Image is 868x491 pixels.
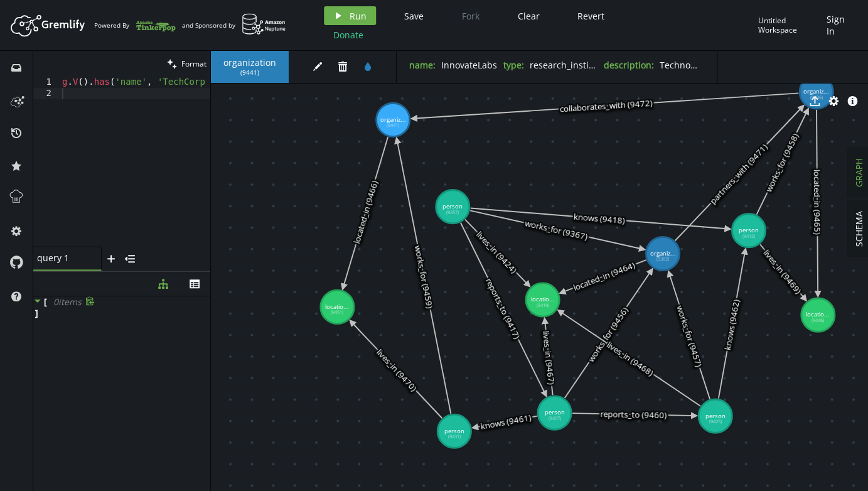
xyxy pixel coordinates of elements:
tspan: (9362) [656,256,669,262]
div: Untitled Workspace [758,16,820,35]
span: Revert [577,10,604,22]
tspan: (9425) [709,418,722,424]
span: [ [44,296,47,308]
span: Sign In [826,13,852,37]
button: Donate [324,25,373,44]
tspan: (9407) [549,415,561,421]
text: knows (9462) [722,298,742,351]
tspan: (9412) [742,232,755,239]
tspan: person [739,226,759,234]
span: ] [33,308,38,319]
tspan: organiz... [380,116,406,124]
tspan: person [545,408,565,416]
tspan: person [442,202,463,210]
div: 1 [33,77,60,88]
span: Run [350,10,367,22]
button: Save [395,6,433,25]
span: GRAPH [853,158,865,187]
div: and Sponsored by [182,13,286,37]
label: name : [409,59,436,71]
span: InnovateLabs [441,59,497,71]
tspan: locatio... [531,295,555,303]
span: Clear [518,10,540,22]
span: Format [181,58,206,69]
span: Donate [333,29,363,41]
label: description : [604,59,654,71]
img: AWS Neptune [242,13,286,35]
button: Fork [452,6,490,25]
tspan: (9451) [331,309,343,315]
tspan: (9441) [387,122,399,128]
tspan: (9431) [448,433,461,440]
span: organization [223,57,276,68]
span: research_institute [530,59,606,71]
button: Revert [568,6,614,25]
div: Powered By [94,14,176,36]
tspan: locatio... [325,303,349,311]
button: Format [163,51,210,77]
div: 2 [33,88,60,99]
span: 0 item s [53,296,82,308]
tspan: person [705,411,726,419]
tspan: person [444,426,464,434]
span: Save [404,10,424,22]
span: ( 9441 ) [240,68,259,77]
tspan: organiz... [650,249,675,257]
tspan: (9419) [537,302,549,308]
span: Fork [462,10,480,22]
span: query 1 [37,252,87,264]
text: knows (9461) [480,411,532,431]
button: Run [324,6,376,25]
button: Clear [508,6,549,25]
span: SCHEMA [853,211,865,247]
text: reports_to (9460) [600,408,667,421]
tspan: (9446) [812,317,824,323]
text: located_in (9465) [811,170,823,235]
tspan: locatio... [806,310,830,318]
label: type : [503,59,524,71]
button: Sign In [820,6,859,44]
tspan: (9357) [446,208,459,215]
